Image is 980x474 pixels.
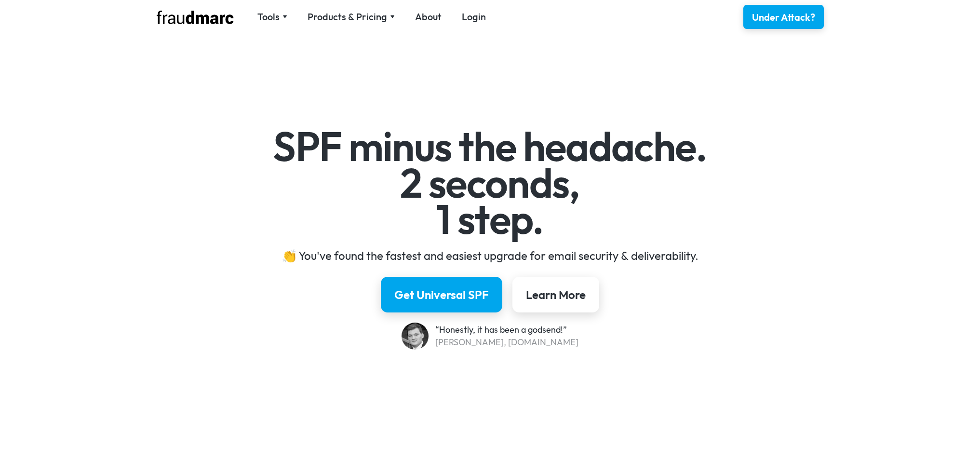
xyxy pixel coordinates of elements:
div: Get Universal SPF [394,287,489,302]
div: [PERSON_NAME], [DOMAIN_NAME] [435,336,578,349]
a: Learn More [512,277,599,312]
div: Tools [257,10,287,24]
a: Under Attack? [743,5,824,29]
div: “Honestly, it has been a godsend!” [435,324,578,336]
div: Products & Pricing [308,10,395,24]
div: Tools [257,10,280,24]
div: Products & Pricing [308,10,387,24]
div: Under Attack? [752,11,815,24]
h1: SPF minus the headache. 2 seconds, 1 step. [210,128,770,238]
a: About [415,10,442,24]
div: Learn More [526,287,586,302]
div: 👏 You've found the fastest and easiest upgrade for email security & deliverability. [210,248,770,263]
a: Login [462,10,486,24]
a: Get Universal SPF [381,277,502,312]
